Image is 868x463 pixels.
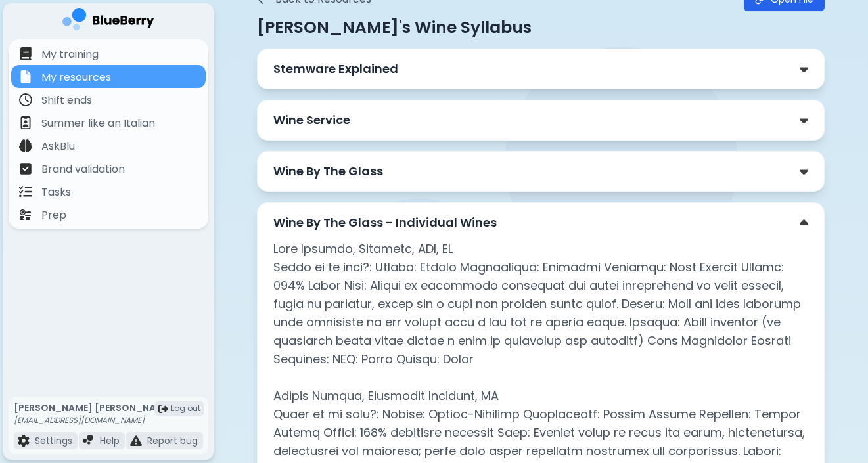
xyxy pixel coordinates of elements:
[800,165,808,179] img: down chevron
[800,216,808,230] img: down chevron
[273,162,383,181] p: Wine By The Glass
[158,404,168,414] img: logout
[19,208,32,221] img: file icon
[19,139,32,152] img: file icon
[257,16,825,38] p: [PERSON_NAME]'s Wine Syllabus
[41,208,66,223] p: Prep
[800,114,808,127] img: down chevron
[171,403,200,414] span: Log out
[41,93,92,108] p: Shift ends
[41,47,99,62] p: My training
[19,116,32,129] img: file icon
[19,185,32,198] img: file icon
[273,213,497,232] p: Wine By The Glass - Individual Wines
[41,70,111,85] p: My resources
[14,415,173,426] p: [EMAIL_ADDRESS][DOMAIN_NAME]
[19,162,32,175] img: file icon
[273,111,350,129] p: Wine Service
[14,402,173,414] p: [PERSON_NAME] [PERSON_NAME]
[19,47,32,60] img: file icon
[130,435,142,447] img: file icon
[800,62,808,76] img: down chevron
[147,435,198,447] p: Report bug
[100,435,120,447] p: Help
[273,60,398,78] p: Stemware Explained
[18,435,30,447] img: file icon
[41,139,75,154] p: AskBlu
[19,93,32,106] img: file icon
[35,435,72,447] p: Settings
[41,116,155,131] p: Summer like an Italian
[19,70,32,83] img: file icon
[83,435,95,447] img: file icon
[62,8,154,35] img: company logo
[41,185,71,200] p: Tasks
[41,162,125,177] p: Brand validation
